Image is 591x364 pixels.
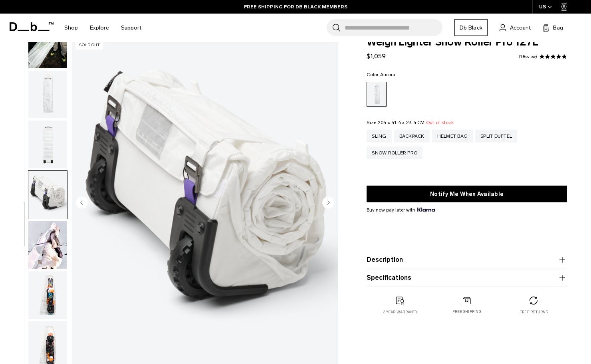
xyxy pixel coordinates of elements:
[394,130,430,142] a: Backpack
[28,70,67,119] button: Weigh_Lighter_Snow_Roller_Pro_127L_2.png
[64,14,78,42] a: Shop
[367,72,395,77] legend: Color:
[383,309,417,315] p: 2 year warranty
[519,55,537,59] a: 1 reviews
[432,130,473,142] a: Helmet Bag
[28,170,67,219] button: Weigh_Lighter_Snow_Roller_Pro_127L_4.png
[380,72,396,77] span: Aurora
[367,37,567,47] span: Weigh Lighter Snow Roller Pro 127L
[28,20,67,69] button: Weigh_Lighter_snow_Roller_Lifestyle.png
[452,309,482,315] p: Free shipping
[500,23,531,32] a: Account
[58,14,147,42] nav: Main Navigation
[543,23,563,32] button: Bag
[367,82,387,107] a: Aurora
[28,271,67,320] button: Weigh_Lighter_Snow_Roller_Pro_127L_6.png
[426,120,454,125] span: Out of stock
[553,24,563,32] span: Bag
[378,120,425,125] span: 204 x 41.4 x 23.4 CM
[28,71,67,119] img: Weigh_Lighter_Snow_Roller_Pro_127L_2.png
[28,20,67,68] img: Weigh_Lighter_snow_Roller_Lifestyle.png
[121,14,141,42] a: Support
[28,120,67,169] button: Weigh_Lighter_Snow_Roller_Pro_127L_3.png
[76,41,103,49] p: Sold Out
[475,130,517,142] a: Split Duffel
[28,171,67,219] img: Weigh_Lighter_Snow_Roller_Pro_127L_4.png
[417,208,434,212] img: {"height" => 20, "alt" => "Klarna"}
[367,206,434,214] span: Buy now pay later with
[367,146,422,159] a: Snow Roller Pro
[454,19,488,36] a: Db Black
[367,130,391,142] a: Sling
[367,255,567,265] button: Description
[510,24,531,32] span: Account
[367,120,454,125] legend: Size:
[367,52,386,60] span: $1,059
[28,271,67,319] img: Weigh_Lighter_Snow_Roller_Pro_127L_6.png
[28,221,67,269] button: Weigh Lighter Snow Roller Pro 127L Aurora
[367,273,567,283] button: Specifications
[28,221,67,269] img: Weigh Lighter Snow Roller Pro 127L Aurora
[244,3,347,10] a: FREE SHIPPING FOR DB BLACK MEMBERS
[520,309,548,315] p: Free returns
[28,121,67,168] img: Weigh_Lighter_Snow_Roller_Pro_127L_3.png
[76,196,88,210] button: Previous slide
[322,196,334,210] button: Next slide
[90,14,109,42] a: Explore
[367,186,567,202] button: Notify Me When Available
